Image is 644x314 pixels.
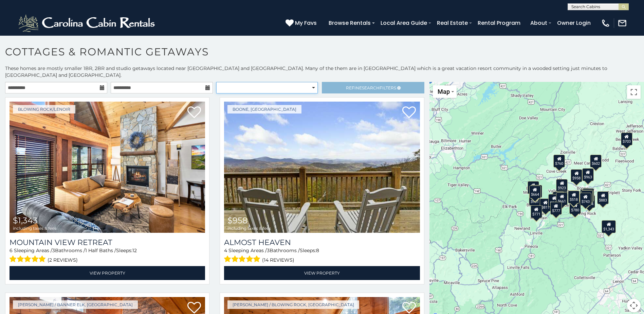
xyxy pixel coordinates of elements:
div: $760 [553,155,565,168]
div: $875 [581,190,593,203]
a: About [527,17,551,29]
a: Blowing Rock/Lenoir [13,105,75,114]
span: 3 [52,247,55,254]
button: Change map style [433,85,457,98]
span: 12 [132,247,137,254]
a: View Property [224,266,420,280]
img: Mountain View Retreat [10,102,205,233]
a: Boone, [GEOGRAPHIC_DATA] [227,105,301,114]
div: $811 [540,198,551,211]
span: Map [438,88,450,95]
span: Search [362,85,380,90]
span: (2 reviews) [48,256,78,264]
div: $713 [582,190,593,203]
button: Map camera controls [627,299,641,312]
div: $963 [556,191,568,204]
span: Refine Filters [346,85,396,90]
span: 3 [267,247,270,254]
div: $958 [571,169,582,182]
a: Local Area Guide [377,17,430,29]
a: Almost Heaven $958 including taxes & fees [224,102,420,233]
div: $771 [530,205,542,218]
div: $661 [556,192,568,205]
a: Add to favorites [402,106,416,120]
div: Sleeping Areas / Bathrooms / Sleeps: [224,247,420,264]
a: Owner Login [554,17,594,29]
a: Browse Rentals [325,17,374,29]
span: 4 [224,247,227,254]
img: Almost Heaven [224,102,420,233]
div: $602 [590,155,602,168]
span: 1 Half Baths / [85,247,116,254]
a: View Property [10,266,205,280]
div: $743 [579,193,591,206]
div: $518 [568,191,579,204]
span: including taxes & fees [227,226,271,230]
div: $523 [531,185,542,198]
span: My Favs [295,19,317,27]
div: $883 [597,191,609,204]
span: 6 [10,247,13,254]
img: phone-regular-white.png [601,18,610,28]
a: My Favs [286,19,318,28]
div: $867 [548,194,560,207]
a: Add to favorites [187,106,201,120]
a: Mountain View Retreat [10,238,205,247]
a: [PERSON_NAME] / Blowing Rock, [GEOGRAPHIC_DATA] [227,300,359,309]
span: $958 [227,215,247,225]
a: Real Estate [434,17,471,29]
a: RefineSearchFilters [322,82,424,93]
div: $901 [529,193,540,206]
a: Almost Heaven [224,238,420,247]
div: $754 [583,188,594,201]
div: Sleeping Areas / Bathrooms / Sleeps: [10,247,205,264]
span: (14 reviews) [262,256,294,264]
img: mail-regular-white.png [618,18,627,28]
div: $664 [529,186,541,198]
a: [PERSON_NAME] / Banner Elk, [GEOGRAPHIC_DATA] [13,300,138,309]
span: including taxes & fees [13,226,56,230]
div: $703 [621,133,632,145]
div: $805 [553,192,564,205]
a: Mountain View Retreat $1,343 including taxes & fees [10,102,205,233]
span: 8 [316,247,319,254]
div: $1,343 [602,220,616,233]
div: $780 [569,201,581,214]
div: $884 [584,195,595,208]
button: Toggle fullscreen view [627,85,641,99]
div: $478 [527,181,539,194]
span: $1,343 [13,215,38,225]
img: White-1-2.png [17,13,158,33]
a: Rental Program [474,17,524,29]
div: $777 [550,202,562,215]
div: $963 [582,168,594,181]
div: $923 [556,179,568,192]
